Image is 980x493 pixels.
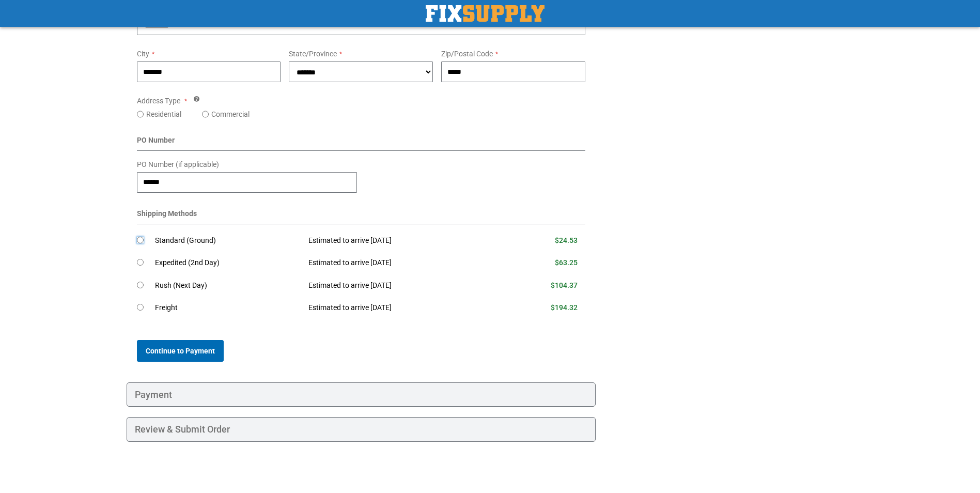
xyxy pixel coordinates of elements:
td: Freight [155,297,301,319]
span: $63.25 [555,258,578,267]
span: State/Province [289,50,337,58]
span: PO Number (if applicable) [137,160,219,168]
div: Payment [127,382,596,407]
span: Address Type [137,97,180,105]
span: $194.32 [551,303,578,312]
td: Rush (Next Day) [155,274,301,297]
td: Estimated to arrive [DATE] [301,252,500,274]
td: Estimated to arrive [DATE] [301,297,500,319]
a: store logo [426,5,545,22]
td: Estimated to arrive [DATE] [301,274,500,297]
span: Zip/Postal Code [441,50,493,58]
div: Review & Submit Order [127,417,596,442]
label: Residential [146,109,181,119]
img: Fix Industrial Supply [426,5,545,22]
button: Continue to Payment [137,340,224,362]
span: Continue to Payment [146,347,215,355]
label: Commercial [211,109,250,119]
td: Estimated to arrive [DATE] [301,229,500,252]
div: PO Number [137,135,586,151]
div: Shipping Methods [137,208,586,224]
span: $104.37 [551,281,578,289]
span: City [137,50,149,58]
td: Standard (Ground) [155,229,301,252]
td: Expedited (2nd Day) [155,252,301,274]
span: $24.53 [555,236,578,244]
